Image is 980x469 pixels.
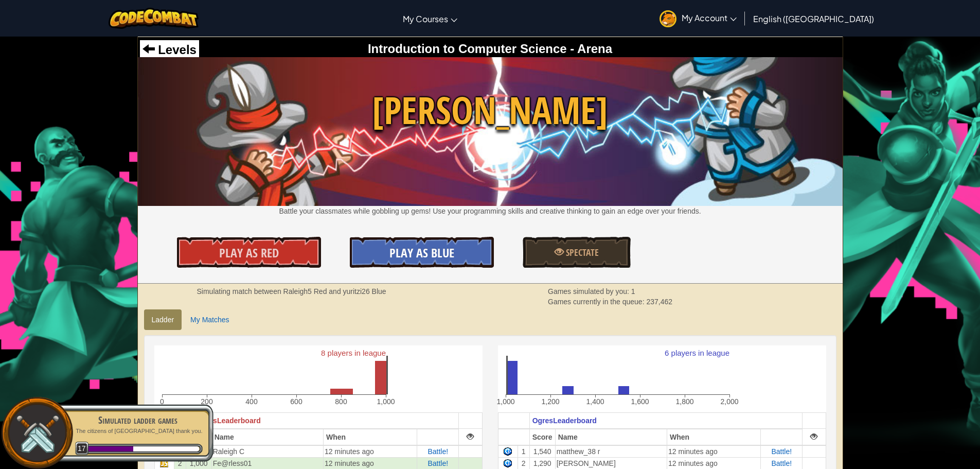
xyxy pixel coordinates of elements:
[138,57,843,205] img: Wakka Maul
[403,13,448,24] span: My Courses
[532,416,553,425] span: Ogres
[567,42,612,56] span: - Arena
[665,349,729,357] text: 6 players in league
[427,447,448,456] a: Battle!
[142,43,197,57] a: Levels
[548,287,631,296] span: Games simulated by you:
[564,246,599,259] span: Spectate
[720,397,738,406] text: 2,000
[324,429,417,445] th: When
[138,206,843,216] p: Battle your classmates while gobbling up gems! Use your programming skills and creative thinking ...
[155,43,197,57] span: Levels
[667,445,761,458] td: 12 minutes ago
[183,309,237,330] a: My Matches
[529,457,555,469] td: 1,290
[73,413,203,427] div: Simulated ladder games
[73,427,203,435] p: The citizens of [GEOGRAPHIC_DATA] thank you.
[518,457,529,469] td: 2
[496,397,514,406] text: 1,000
[398,5,462,32] a: My Courses
[498,457,518,469] td: Cpp
[667,429,761,445] th: When
[389,245,454,261] span: Play As Blue
[211,445,323,458] td: Raleigh C
[631,287,635,296] span: 1
[675,397,693,406] text: 1,800
[14,410,61,457] img: swords.png
[219,245,279,261] span: Play As Red
[771,459,792,467] a: Battle!
[631,397,649,406] text: 1,600
[290,397,302,406] text: 600
[144,309,182,330] a: Ladder
[529,429,555,445] th: Score
[654,2,742,34] a: My Account
[321,349,386,357] text: 8 players in league
[498,445,518,458] td: Cpp
[75,442,89,456] span: 17
[377,397,395,406] text: 1,000
[548,298,646,306] span: Games currently in the queue:
[771,447,792,456] a: Battle!
[523,237,631,268] a: Spectate
[646,298,672,306] span: 237,462
[245,397,258,406] text: 400
[109,8,199,29] img: CodeCombat logo
[211,457,323,469] td: Fe@rless01
[555,457,667,469] td: [PERSON_NAME]
[586,397,604,406] text: 1,400
[335,397,347,406] text: 800
[217,416,261,425] span: Leaderboard
[660,10,676,27] img: avatar
[555,445,667,458] td: matthew_38 r
[324,445,417,458] td: 12 minutes ago
[518,445,529,458] td: 1
[368,42,567,56] span: Introduction to Computer Science
[753,13,874,24] span: English ([GEOGRAPHIC_DATA])
[555,429,667,445] th: Name
[667,457,761,469] td: 12 minutes ago
[748,5,879,32] a: English ([GEOGRAPHIC_DATA])
[529,445,555,458] td: 1,540
[324,457,417,469] td: 12 minutes ago
[682,12,737,23] span: My Account
[211,429,323,445] th: Name
[138,84,843,137] span: [PERSON_NAME]
[541,397,559,406] text: 1,200
[427,459,448,467] a: Battle!
[197,287,386,296] strong: Simulating match between Raleigh5 Red and yuritzi26 Blue
[553,416,597,425] span: Leaderboard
